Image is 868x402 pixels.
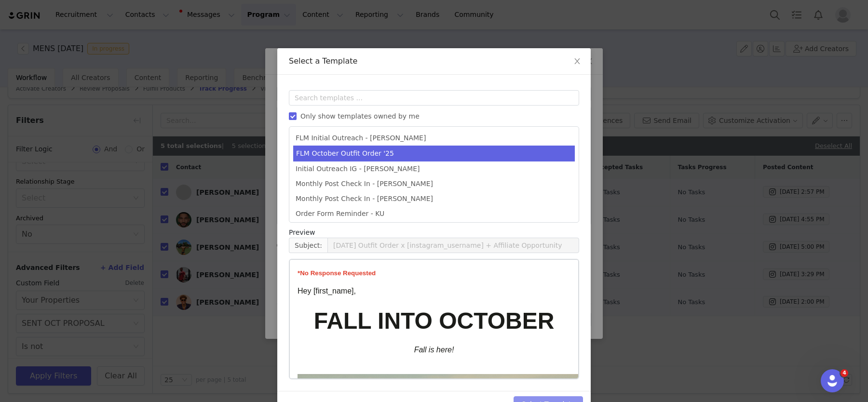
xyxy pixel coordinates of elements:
i: icon: close [573,57,581,65]
li: Monthly Post Check In - [PERSON_NAME] [293,191,575,206]
button: Close [564,48,591,75]
li: FLM Initial Outreach - [PERSON_NAME] [293,131,575,146]
body: Rich Text Area. Press ALT-0 for help. [8,8,305,18]
li: Initial Outreach IG - [PERSON_NAME] [293,161,575,176]
span: 4 [841,369,848,377]
span: Preview [289,228,315,238]
span: Subject: [289,238,327,253]
iframe: Rich Text Area [290,260,578,378]
span: Only show templates owned by me [297,112,423,120]
li: FLM October Outfit Order '25 [293,146,575,161]
li: Monthly Post Check In - [PERSON_NAME] [293,176,575,191]
div: Select a Template [289,56,579,67]
li: Order Form Reminder - KU [293,206,575,221]
input: Search templates ... [289,90,579,106]
iframe: Intercom live chat [821,369,844,392]
li: Order Form Reminder - [PERSON_NAME] [293,221,575,236]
